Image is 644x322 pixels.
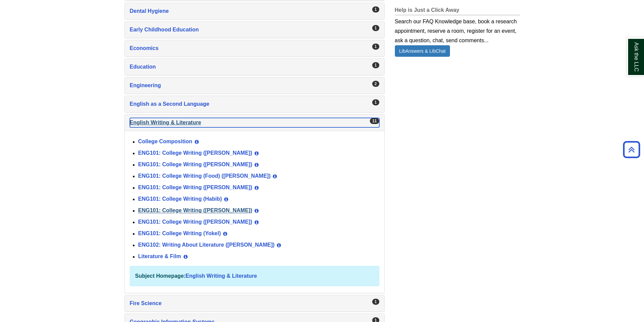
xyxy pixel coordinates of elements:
[130,44,379,53] a: Economics
[372,299,379,305] div: 1
[135,273,186,279] strong: Subject Homepage:
[395,45,450,57] a: LibAnswers & LibChat
[372,99,379,105] div: 1
[138,162,253,168] a: ENG101: College Writing ([PERSON_NAME])
[138,208,253,214] a: ENG101: College Writing ([PERSON_NAME])
[186,273,257,279] a: English Writing & Literature
[130,81,379,90] a: Engineering
[138,242,275,248] a: ENG102: Writing About Literature ([PERSON_NAME])
[130,6,379,16] a: Dental Hygiene
[372,81,379,87] div: 2
[130,62,379,72] a: Education
[138,219,253,225] a: ENG101: College Writing ([PERSON_NAME])
[130,99,379,109] a: English as a Second Language
[138,196,222,202] a: ENG101: College Writing (Habib)
[138,231,221,237] a: ENG101: College Writing (Yokel)
[130,118,379,127] a: English Writing & Literature
[138,185,253,191] a: ENG101: College Writing ([PERSON_NAME])
[138,139,192,145] a: College Composition
[372,25,379,31] div: 1
[130,299,379,308] a: Fire Science
[395,15,520,45] div: Search our FAQ Knowledge base, book a research appointment, reserve a room, register for an event...
[372,62,379,68] div: 1
[138,150,253,156] a: ENG101: College Writing ([PERSON_NAME])
[130,25,379,34] a: Early Childhood Education
[372,6,379,13] div: 1
[370,118,379,124] div: 11
[125,131,384,293] div: English Writing & Literature
[395,7,520,15] h2: Help is Just a Click Away
[621,145,642,154] a: Back to Top
[138,254,181,259] a: Literature & Film
[138,173,271,179] a: ENG101: College Writing (Food) ([PERSON_NAME])
[372,44,379,50] div: 1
